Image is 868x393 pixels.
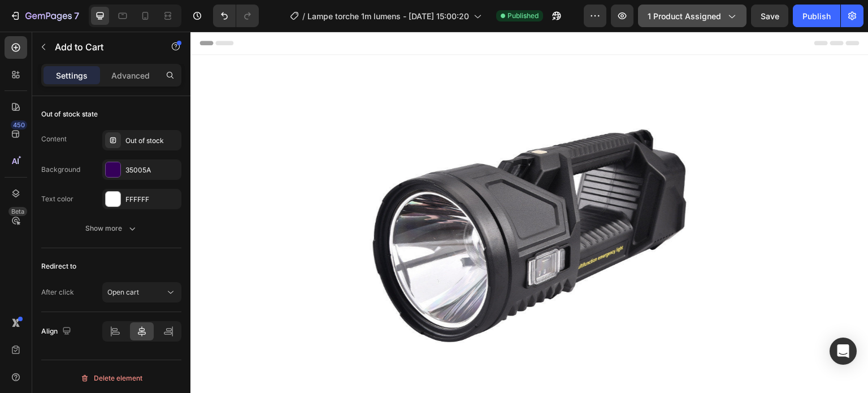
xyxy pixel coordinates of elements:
[507,11,539,21] span: Published
[41,287,74,297] div: After click
[41,218,181,239] button: Show more
[125,136,179,146] div: Out of stock
[125,165,179,175] div: 35005A
[213,5,259,27] div: Undo/Redo
[41,369,181,387] button: Delete element
[307,10,469,22] span: Lampe torche 1m lumens - [DATE] 15:00:20
[11,120,27,129] div: 450
[56,70,88,81] p: Settings
[107,288,139,296] span: Open cart
[751,5,788,27] button: Save
[41,324,73,339] div: Align
[102,282,181,303] button: Open cart
[41,194,73,204] div: Text color
[761,11,779,21] span: Save
[80,372,142,385] div: Delete element
[793,5,840,27] button: Publish
[85,223,138,234] div: Show more
[74,9,79,23] p: 7
[125,195,179,205] div: FFFFFF
[648,10,721,22] span: 1 product assigned
[190,32,868,393] iframe: Design area
[55,40,151,54] p: Add to Cart
[802,10,831,22] div: Publish
[41,165,80,175] div: Background
[41,109,98,119] div: Out of stock state
[8,207,27,216] div: Beta
[830,338,857,365] div: Open Intercom Messenger
[302,10,305,22] span: /
[5,5,84,27] button: 7
[41,261,76,271] div: Redirect to
[638,5,747,27] button: 1 product assigned
[41,134,67,144] div: Content
[111,70,150,81] p: Advanced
